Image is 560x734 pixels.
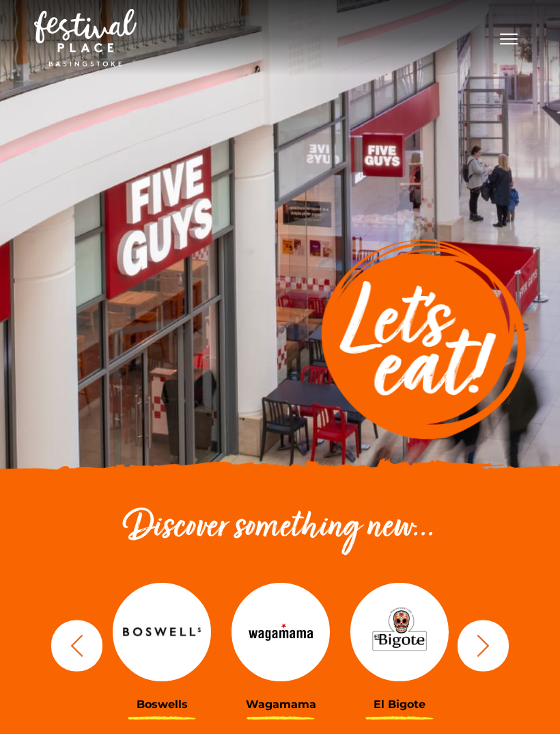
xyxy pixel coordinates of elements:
[113,698,211,711] h3: Boswells
[350,698,449,711] h3: El Bigote
[232,698,330,711] h3: Wagamama
[492,27,526,47] button: Toggle navigation
[34,9,137,66] img: Festival Place Logo
[44,506,516,550] h2: Discover something new...
[113,577,211,711] a: Boswells
[232,577,330,711] a: Wagamama
[350,577,449,711] a: El Bigote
